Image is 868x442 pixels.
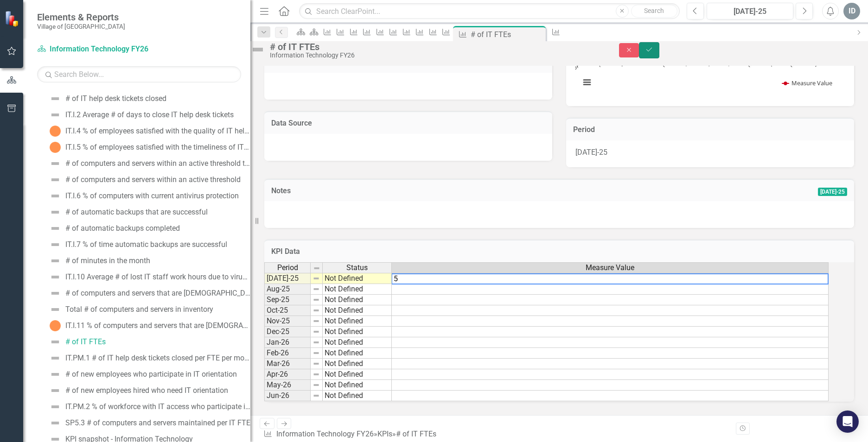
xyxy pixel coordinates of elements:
[264,359,311,369] td: Mar-26
[271,58,545,67] h3: Formula
[47,221,180,236] a: # of automatic backups completed
[65,176,241,184] div: # of computers and servers within an active threshold
[50,320,61,331] img: No Information
[323,305,392,316] td: Not Defined
[264,391,311,401] td: Jun-26
[631,5,677,18] button: Search
[47,367,237,382] a: # of new employees who participate in IT orientation
[50,385,61,396] img: Not Defined
[37,23,125,30] small: Village of [GEOGRAPHIC_DATA]
[65,305,213,314] div: Total # of computers and servers in inventory
[270,52,600,59] div: Information Technology FY26
[65,273,250,281] div: IT.I.10 Average # of lost IT staff work hours due to viruses or malware per month
[782,79,833,87] button: Show Measure Value
[313,339,320,346] img: 8DAGhfEEPCf229AAAAAElFTkSuQmCC
[47,253,150,268] a: # of minutes in the month
[471,29,543,40] div: # of IT FTEs
[65,208,208,216] div: # of automatic backups that are successful
[707,3,793,19] button: [DATE]-25
[65,386,228,395] div: # of new employees hired who need IT orientation
[47,302,213,317] a: Total # of computers and servers in inventory
[323,295,392,305] td: Not Defined
[323,273,392,284] td: Not Defined
[65,159,250,168] div: # of computers and servers within an active threshold that have current antivirus protection
[263,429,440,440] div: » »
[50,255,61,266] img: Not Defined
[313,275,320,282] img: 8DAGhfEEPCf229AAAAAElFTkSuQmCC
[47,172,241,187] a: # of computers and servers within an active threshold
[264,380,311,391] td: May-26
[377,429,392,438] a: KPIs
[323,337,392,348] td: Not Defined
[818,188,847,196] span: [DATE]-25
[313,328,320,335] img: 8DAGhfEEPCf229AAAAAElFTkSuQmCC
[323,316,392,327] td: Not Defined
[323,380,392,391] td: Not Defined
[313,360,320,367] img: 8DAGhfEEPCf229AAAAAElFTkSuQmCC
[299,3,680,19] input: Search ClearPoint...
[346,264,368,272] span: Status
[65,127,250,135] div: IT.I.4 % of employees satisfied with the quality of IT help desk services
[50,304,61,315] img: Not Defined
[37,12,125,23] span: Elements & Reports
[264,316,311,327] td: Nov-25
[65,224,180,233] div: # of automatic backups completed
[313,307,320,314] img: 8DAGhfEEPCf229AAAAAElFTkSuQmCC
[47,351,250,366] a: IT.PM.1 # of IT help desk tickets closed per FTE per month
[264,284,311,295] td: Aug-25
[50,288,61,299] img: Not Defined
[323,284,392,295] td: Not Defined
[313,285,320,293] img: 8DAGhfEEPCf229AAAAAElFTkSuQmCC
[65,419,250,427] div: SP5.3 # of computers and servers maintained per IT FTE
[843,3,860,19] button: ID
[313,317,320,325] img: 8DAGhfEEPCf229AAAAAElFTkSuQmCC
[50,207,61,218] img: Not Defined
[276,429,374,438] a: Information Technology FY26
[50,126,61,137] img: No Information
[323,391,392,401] td: Not Defined
[50,223,61,234] img: Not Defined
[264,348,311,359] td: Feb-26
[313,296,320,303] img: 8DAGhfEEPCf229AAAAAElFTkSuQmCC
[271,247,847,256] h3: KPI Data
[47,91,166,106] a: # of IT help desk tickets closed
[65,111,234,119] div: IT.I.2 Average # of days to close IT help desk tickets
[566,140,854,167] div: [DATE]-25
[264,327,311,337] td: Dec-25
[50,369,61,380] img: Not Defined
[47,318,250,333] a: IT.I.11 % of computers and servers that are [DEMOGRAPHIC_DATA] or less
[65,354,250,362] div: IT.PM.1 # of IT help desk tickets closed per FTE per month
[65,322,250,330] div: IT.I.11 % of computers and servers that are [DEMOGRAPHIC_DATA] or less
[65,289,250,297] div: # of computers and servers that are [DEMOGRAPHIC_DATA] or less
[47,124,250,139] a: IT.I.4 % of employees satisfied with the quality of IT help desk services
[4,10,21,27] img: ClearPoint Strategy
[323,327,392,337] td: Not Defined
[323,369,392,380] td: Not Defined
[50,336,61,347] img: Not Defined
[47,107,234,122] a: IT.I.2 Average # of days to close IT help desk tickets
[65,192,239,200] div: IT.I.6 % of computers with current antivirus protection
[396,429,436,438] div: # of IT FTEs
[37,66,241,82] input: Search Below...
[65,338,106,346] div: # of IT FTEs
[836,410,859,433] div: Open Intercom Messenger
[47,140,250,155] a: IT.I.5 % of employees satisfied with the timeliness of IT help desk services
[47,189,239,203] a: IT.I.6 % of computers with current antivirus protection
[270,42,600,52] div: # of IT FTEs
[264,273,311,284] td: [DATE]-25
[50,353,61,364] img: Not Defined
[50,93,61,104] img: Not Defined
[47,270,250,284] a: IT.I.10 Average # of lost IT staff work hours due to viruses or malware per month
[47,335,106,349] a: # of IT FTEs
[313,381,320,389] img: 8DAGhfEEPCf229AAAAAElFTkSuQmCC
[47,205,208,220] a: # of automatic backups that are successful
[47,416,250,430] a: SP5.3 # of computers and servers maintained per IT FTE
[65,143,250,152] div: IT.I.5 % of employees satisfied with the timeliness of IT help desk services
[264,369,311,380] td: Apr-26
[47,399,250,414] a: IT.PM.2 % of workforce with IT access who participate in IT orientation
[264,305,311,316] td: Oct-25
[50,239,61,250] img: Not Defined
[47,237,227,252] a: IT.I.7 % of time automatic backups are successful
[644,7,664,14] span: Search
